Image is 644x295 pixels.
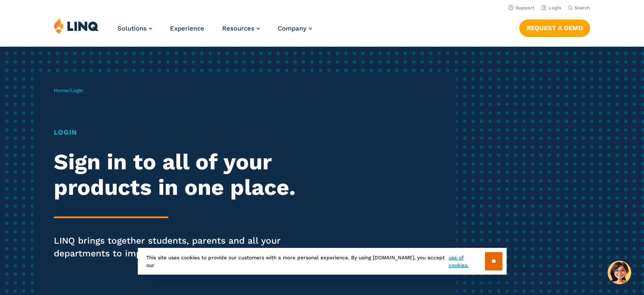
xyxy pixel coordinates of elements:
[449,254,485,269] a: use of cookies.
[54,234,302,260] p: LINQ brings together students, parents and all your departments to improve efficiency and transpa...
[54,149,302,200] h2: Sign in to all of your products in one place.
[170,25,204,32] a: Experience
[508,5,535,11] a: Support
[54,87,83,93] span: /
[117,18,312,46] nav: Primary Navigation
[519,18,590,37] nav: Button Navigation
[541,5,561,11] a: Login
[54,87,68,93] a: Home
[278,25,307,32] span: Company
[70,87,83,93] span: Login
[608,261,631,284] button: Hello, have a question? Let’s chat.
[117,25,152,32] a: Solutions
[574,5,590,11] span: Search
[54,18,99,34] img: LINQ | K‑12 Software
[222,25,254,32] span: Resources
[54,127,302,138] h1: Login
[138,248,507,275] div: This site uses cookies to provide our customers with a more personal experience. By using [DOMAIN...
[117,25,147,32] span: Solutions
[222,25,260,32] a: Resources
[278,25,312,32] a: Company
[568,5,590,11] button: Open Search Bar
[519,20,590,37] a: Request a Demo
